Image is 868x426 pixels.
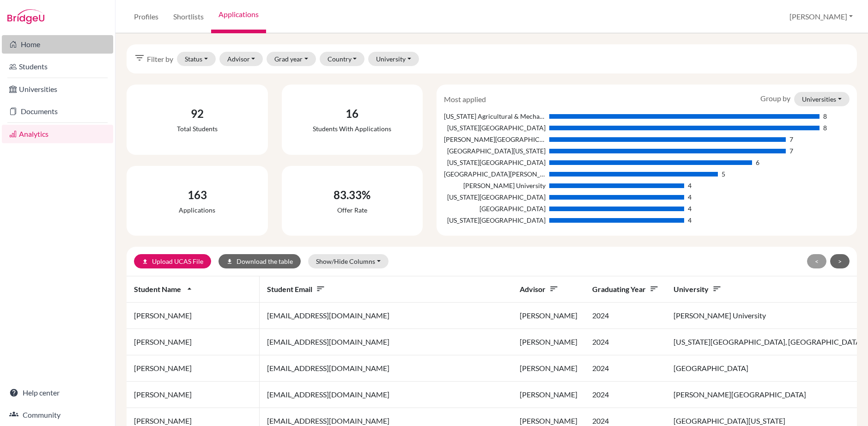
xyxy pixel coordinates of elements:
[260,382,512,408] td: [EMAIL_ADDRESS][DOMAIN_NAME]
[712,284,722,293] i: sort
[549,284,558,293] i: sort
[688,192,692,202] div: 4
[368,52,419,66] button: University
[334,205,370,215] div: Offer rate
[444,111,545,121] div: [US_STATE] Agricultural & Mechanical University (FAMU)
[134,254,211,268] a: uploadUpload UCAS File
[267,285,325,293] span: Student email
[520,285,558,293] span: Advisor
[512,303,585,329] td: [PERSON_NAME]
[585,303,666,329] td: 2024
[2,125,113,143] a: Analytics
[444,134,545,144] div: [PERSON_NAME][GEOGRAPHIC_DATA]
[185,284,194,293] i: arrow_drop_up
[127,355,260,382] td: [PERSON_NAME]
[444,204,545,213] div: [GEOGRAPHIC_DATA]
[260,329,512,355] td: [EMAIL_ADDRESS][DOMAIN_NAME]
[334,187,370,203] div: 83.33%
[313,105,391,122] div: 16
[127,329,260,355] td: [PERSON_NAME]
[444,123,545,133] div: [US_STATE][GEOGRAPHIC_DATA]
[2,406,113,424] a: Community
[585,329,666,355] td: 2024
[585,355,666,382] td: 2024
[807,254,826,268] button: <
[147,54,173,65] span: Filter by
[316,284,325,293] i: sort
[444,192,545,202] div: [US_STATE][GEOGRAPHIC_DATA]
[794,92,850,106] button: Universities
[823,111,827,121] div: 8
[785,8,857,25] button: [PERSON_NAME]
[823,123,827,133] div: 8
[2,35,113,54] a: Home
[2,102,113,121] a: Documents
[226,258,233,265] i: download
[444,215,545,225] div: [US_STATE][GEOGRAPHIC_DATA]
[789,134,793,144] div: 7
[789,146,793,156] div: 7
[127,382,260,408] td: [PERSON_NAME]
[219,254,301,268] button: downloadDownload the table
[585,382,666,408] td: 2024
[444,158,545,167] div: [US_STATE][GEOGRAPHIC_DATA]
[512,355,585,382] td: [PERSON_NAME]
[2,80,113,98] a: Universities
[2,57,113,76] a: Students
[2,383,113,402] a: Help center
[649,284,659,293] i: sort
[592,285,659,293] span: Graduating year
[260,355,512,382] td: [EMAIL_ADDRESS][DOMAIN_NAME]
[830,254,850,268] button: >
[512,329,585,355] td: [PERSON_NAME]
[177,52,216,66] button: Status
[688,215,692,225] div: 4
[134,285,194,293] span: Student name
[134,52,145,63] i: filter_list
[444,146,545,156] div: [GEOGRAPHIC_DATA][US_STATE]
[7,9,44,24] img: Bridge-U
[308,254,388,268] button: Show/Hide Columns
[437,94,493,105] div: Most applied
[127,303,260,329] td: [PERSON_NAME]
[753,92,856,106] div: Group by
[177,105,218,122] div: 92
[177,124,218,134] div: Total students
[179,205,215,215] div: Applications
[444,181,545,190] div: [PERSON_NAME] University
[142,258,148,265] i: upload
[267,52,316,66] button: Grad year
[260,303,512,329] td: [EMAIL_ADDRESS][DOMAIN_NAME]
[179,187,215,203] div: 163
[688,204,692,213] div: 4
[674,285,722,293] span: University
[219,52,263,66] button: Advisor
[512,382,585,408] td: [PERSON_NAME]
[320,52,365,66] button: Country
[313,124,391,134] div: Students with applications
[722,169,725,179] div: 5
[688,181,692,190] div: 4
[756,158,759,167] div: 6
[444,169,545,179] div: [GEOGRAPHIC_DATA][PERSON_NAME]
